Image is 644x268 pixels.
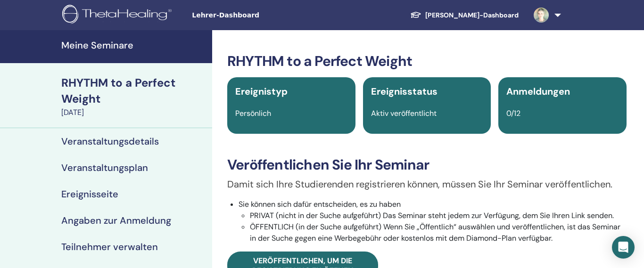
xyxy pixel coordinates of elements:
[250,210,627,221] li: PRIVAT (nicht in der Suche aufgeführt) Das Seminar steht jedem zur Verfügung, dem Sie Ihren Link ...
[227,156,627,173] h3: Veröffentlichen Sie Ihr Seminar
[61,136,159,147] h4: Veranstaltungsdetails
[506,108,520,118] span: 0/12
[61,75,206,107] div: RHYTHM to a Perfect Weight
[227,177,627,191] p: Damit sich Ihre Studierenden registrieren können, müssen Sie Ihr Seminar veröffentlichen.
[534,8,549,23] img: default.jpg
[192,10,333,20] span: Lehrer-Dashboard
[403,7,526,24] a: [PERSON_NAME]-Dashboard
[61,40,206,51] h4: Meine Seminare
[235,85,288,97] span: Ereignistyp
[410,11,421,19] img: graduation-cap-white.svg
[61,241,158,252] h4: Teilnehmer verwalten
[506,85,570,97] span: Anmeldungen
[62,5,175,26] img: logo.png
[235,108,271,118] span: Persönlich
[239,199,627,244] li: Sie können sich dafür entscheiden, es zu haben
[61,162,148,173] h4: Veranstaltungsplan
[61,107,206,118] div: [DATE]
[56,75,212,118] a: RHYTHM to a Perfect Weight[DATE]
[612,236,635,259] div: Open Intercom Messenger
[250,221,627,244] li: ÖFFENTLICH (in der Suche aufgeführt) Wenn Sie „Öffentlich“ auswählen und veröffentlichen, ist das...
[371,85,438,97] span: Ereignisstatus
[227,53,627,70] h3: RHYTHM to a Perfect Weight
[61,215,171,226] h4: Angaben zur Anmeldung
[61,188,118,200] h4: Ereignisseite
[371,108,437,118] span: Aktiv veröffentlicht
